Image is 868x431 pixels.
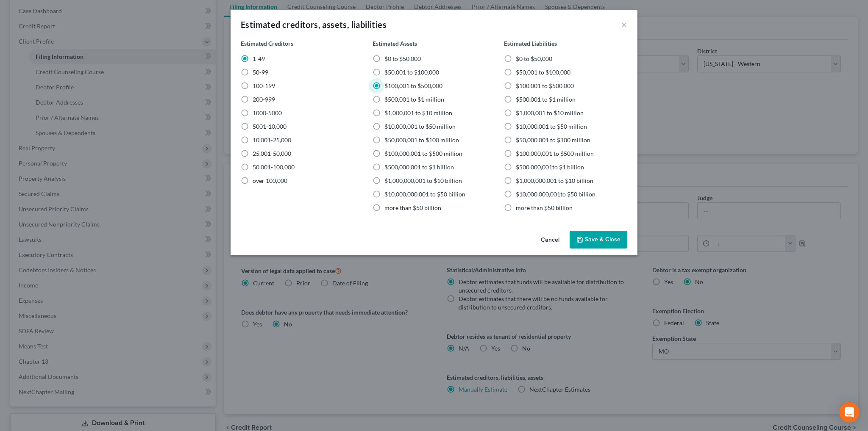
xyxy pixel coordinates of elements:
span: $1,000,000,001 to $10 billion [384,177,462,184]
span: 50-99 [253,69,268,76]
span: $100,001 to $500,000 [384,82,442,89]
span: more than $50 billion [516,204,573,211]
span: $50,001 to $100,000 [516,69,570,76]
span: $10,000,000,001to $50 billion [516,191,595,198]
button: Cancel [534,232,566,249]
span: 1-49 [253,55,265,62]
span: $10,000,001 to $50 million [384,123,456,130]
button: × [621,19,627,30]
label: Estimated Liabilities [504,39,557,48]
span: more than $50 billion [384,204,441,211]
span: $1,000,001 to $10 million [384,109,452,116]
span: 10,001-25,000 [253,136,291,144]
div: Estimated creditors, assets, liabilities [241,19,387,30]
span: $50,001 to $100,000 [384,69,439,76]
span: 100-199 [253,82,275,89]
span: over 100,000 [253,177,287,184]
button: Save & Close [570,231,627,249]
span: $10,000,001 to $50 million [516,123,587,130]
span: $50,000,001 to $100 million [516,136,590,144]
span: 50,001-100,000 [253,163,295,171]
label: Estimated Creditors [241,39,293,48]
span: $1,000,000,001 to $10 billion [516,177,593,184]
span: 5001-10,000 [253,123,287,130]
span: $10,000,000,001 to $50 billion [384,191,465,198]
span: $500,000,001 to $1 billion [384,163,454,171]
span: $100,001 to $500,000 [516,82,574,89]
span: $100,000,001 to $500 million [384,150,462,157]
span: $50,000,001 to $100 million [384,136,459,144]
span: 200-999 [253,96,275,103]
span: $500,001 to $1 million [516,96,576,103]
span: 1000-5000 [253,109,282,116]
span: $100,000,001 to $500 million [516,150,594,157]
span: $0 to $50,000 [516,55,552,62]
span: $500,001 to $1 million [384,96,444,103]
span: 25,001-50,000 [253,150,291,157]
label: Estimated Assets [373,39,417,48]
span: $500,000,001to $1 billion [516,163,584,171]
div: Open Intercom Messenger [839,402,860,423]
span: $0 to $50,000 [384,55,421,62]
span: $1,000,001 to $10 million [516,109,584,116]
